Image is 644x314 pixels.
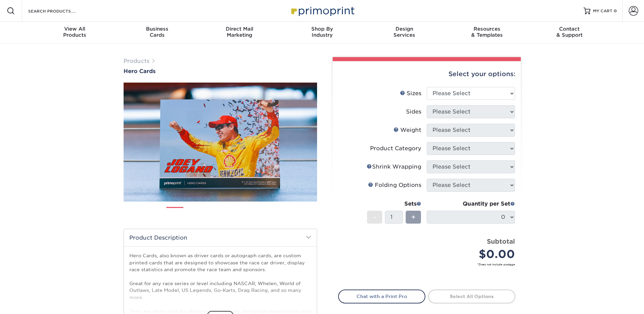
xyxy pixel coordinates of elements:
div: Sets [367,200,421,208]
img: Hero Cards 02 [189,204,206,221]
div: Weight [393,126,421,134]
div: Sides [406,108,421,116]
div: Industry [281,26,363,38]
div: Quantity per Set [427,200,515,208]
h2: Product Description [124,229,317,246]
a: Chat with a Print Pro [338,290,425,303]
span: View All [34,26,116,32]
a: Contact& Support [528,22,611,43]
span: 0 [614,8,617,13]
span: Business [116,26,198,32]
a: Direct MailMarketing [198,22,281,43]
img: Hero Cards 05 [257,204,274,221]
div: Products [34,26,116,38]
div: Shrink Wrapping [367,163,421,171]
div: Folding Options [368,181,421,189]
img: Hero Cards 03 [212,204,229,221]
div: $0.00 [432,246,515,262]
img: Hero Cards 01 [124,81,317,203]
span: Resources [446,26,528,32]
span: Direct Mail [198,26,281,32]
img: Hero Cards 04 [235,204,252,221]
a: Resources& Templates [446,22,528,43]
a: Products [124,58,149,64]
div: Sizes [400,89,421,98]
a: BusinessCards [116,22,198,43]
div: & Support [528,26,611,38]
img: Hero Cards 01 [166,205,183,222]
strong: Subtotal [487,238,515,245]
img: Primoprint [288,3,356,18]
a: Hero Cards [124,68,317,74]
div: Product Category [370,144,421,153]
span: Contact [528,26,611,32]
small: *Does not include postage [344,262,515,266]
span: + [411,212,416,222]
div: Cards [116,26,198,38]
div: Services [363,26,446,38]
div: Select your options: [338,61,515,87]
span: - [373,212,376,222]
a: View AllProducts [34,22,116,43]
a: Shop ByIndustry [281,22,363,43]
div: & Templates [446,26,528,38]
a: DesignServices [363,22,446,43]
span: Shop By [281,26,363,32]
span: MY CART [593,8,612,14]
div: Marketing [198,26,281,38]
a: Select All Options [428,290,515,303]
span: Design [363,26,446,32]
input: SEARCH PRODUCTS..... [27,7,94,15]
